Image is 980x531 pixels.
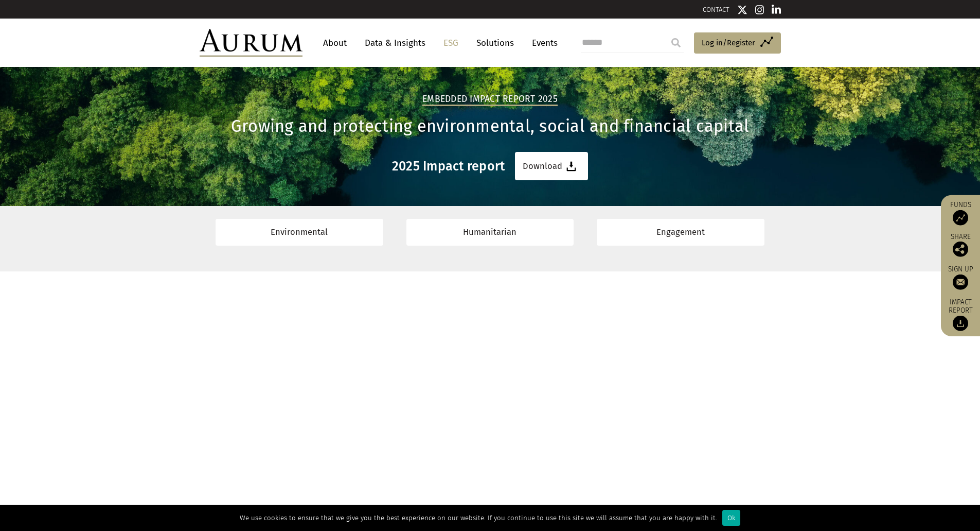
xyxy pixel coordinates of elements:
[515,152,588,180] a: Download
[438,33,464,53] a: ESG
[666,32,686,53] input: Submit
[200,116,781,136] h1: Growing and protecting environmental, social and financial capital
[737,5,747,15] img: Twitter icon
[318,33,352,53] a: About
[471,33,519,53] a: Solutions
[422,94,558,106] h2: Embedded Impact report 2025
[597,219,764,245] a: Engagement
[946,297,975,331] a: Impact report
[703,6,729,13] a: CONTACT
[755,5,764,15] img: Instagram icon
[216,219,383,245] a: Environmental
[406,219,574,245] a: Humanitarian
[694,32,781,54] a: Log in/Register
[702,37,755,49] span: Log in/Register
[946,264,975,289] a: Sign up
[722,510,740,526] div: Ok
[953,210,968,225] img: Access Funds
[772,5,781,15] img: Linkedin icon
[953,274,968,289] img: Sign up to our newsletter
[360,33,431,53] a: Data & Insights
[392,159,505,174] h3: 2025 Impact report
[953,241,968,256] img: Share this post
[527,33,558,53] a: Events
[946,200,975,225] a: Funds
[946,233,975,256] div: Share
[200,29,302,57] img: Aurum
